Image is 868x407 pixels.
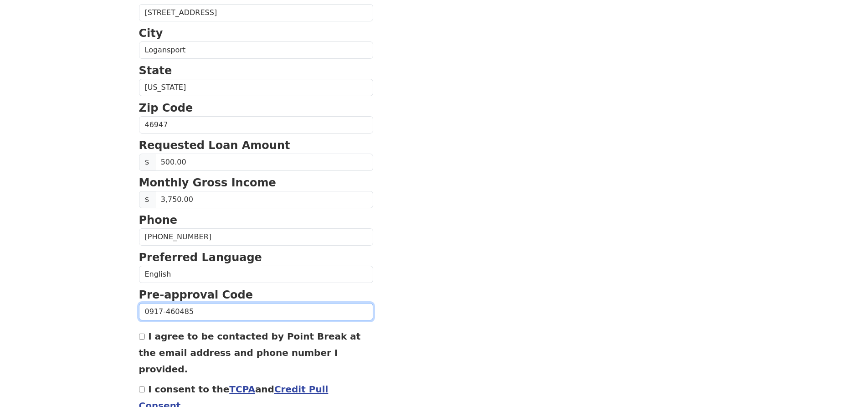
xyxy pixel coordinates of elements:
[139,102,193,114] strong: Zip Code
[139,41,373,59] input: City
[155,191,373,208] input: Monthly Gross Income
[139,154,155,171] span: $
[139,64,172,77] strong: State
[139,214,178,227] strong: Phone
[139,251,262,264] strong: Preferred Language
[139,289,253,301] strong: Pre-approval Code
[139,27,163,40] strong: City
[139,175,373,191] p: Monthly Gross Income
[229,384,255,395] a: TCPA
[139,139,290,152] strong: Requested Loan Amount
[139,191,155,208] span: $
[139,228,373,246] input: Phone
[139,116,373,134] input: Zip Code
[139,4,373,21] input: Street Address
[155,154,373,171] input: Requested Loan Amount
[139,331,361,375] label: I agree to be contacted by Point Break at the email address and phone number I provided.
[139,303,373,320] input: Pre-approval Code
